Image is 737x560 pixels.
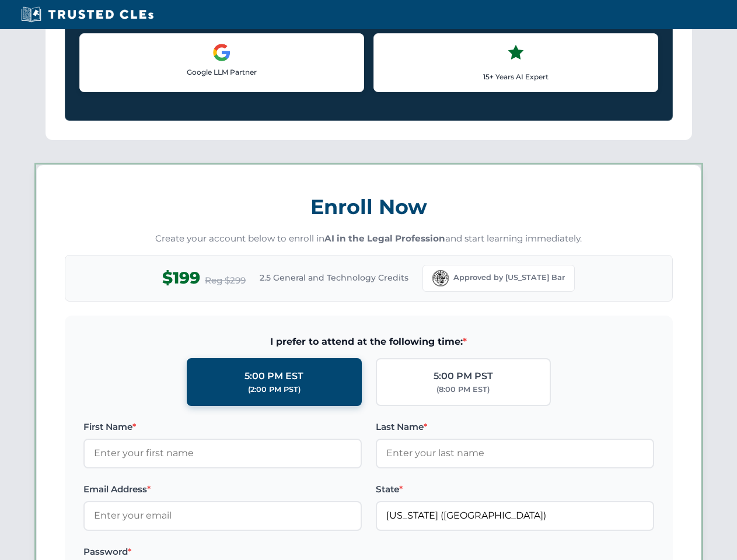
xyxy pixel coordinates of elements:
span: 2.5 General and Technology Credits [260,271,408,284]
div: 5:00 PM EST [244,369,303,384]
div: 5:00 PM PST [434,369,493,384]
img: Trusted CLEs [18,6,157,23]
input: Enter your last name [376,439,654,468]
div: (8:00 PM EST) [436,384,490,395]
div: (2:00 PM PST) [248,384,301,395]
p: Create your account below to enroll in and start learning immediately. [65,232,673,246]
label: Email Address [83,482,362,496]
span: $199 [162,265,200,291]
label: First Name [83,420,362,434]
strong: AI in the Legal Profession [324,233,445,244]
h3: Enroll Now [65,188,673,225]
p: 15+ Years AI Expert [383,71,648,82]
span: Approved by [US_STATE] Bar [453,272,565,283]
label: Password [83,545,362,559]
label: State [376,482,654,496]
input: Florida (FL) [376,501,654,530]
label: Last Name [376,420,654,434]
input: Enter your email [83,501,362,530]
span: I prefer to attend at the following time: [83,334,654,349]
img: Google [212,43,231,62]
input: Enter your first name [83,439,362,468]
p: Google LLM Partner [89,66,354,78]
span: Reg $299 [205,274,246,288]
img: Florida Bar [432,270,449,286]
